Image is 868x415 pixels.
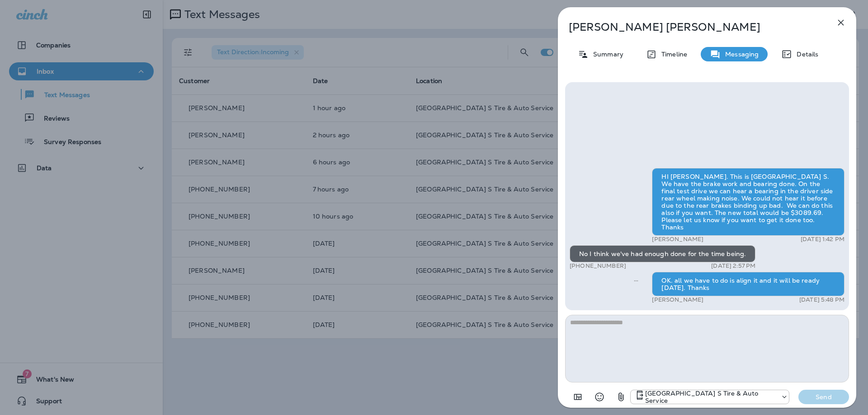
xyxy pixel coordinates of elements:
[799,296,844,303] p: [DATE] 5:48 PM
[569,21,816,33] p: [PERSON_NAME] [PERSON_NAME]
[652,296,703,303] p: [PERSON_NAME]
[570,245,755,262] div: No I think we've had enough done for the time being.
[711,262,755,270] p: [DATE] 2:57 PM
[589,51,623,58] p: Summary
[652,168,844,236] div: HI [PERSON_NAME]. This is [GEOGRAPHIC_DATA] S. We have the brake work and bearing done. On the fi...
[590,388,609,406] button: Select an emoji
[652,272,844,296] div: OK. all we have to do is align it and it will be ready [DATE]. Thanks
[569,388,587,406] button: Add in a premade template
[570,262,626,270] p: [PHONE_NUMBER]
[721,51,759,58] p: Messaging
[634,276,638,284] span: Sent
[631,390,789,404] div: +1 (410) 795-4333
[652,236,703,243] p: [PERSON_NAME]
[792,51,818,58] p: Details
[645,390,776,404] p: [GEOGRAPHIC_DATA] S Tire & Auto Service
[801,236,844,243] p: [DATE] 1:42 PM
[657,51,687,58] p: Timeline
